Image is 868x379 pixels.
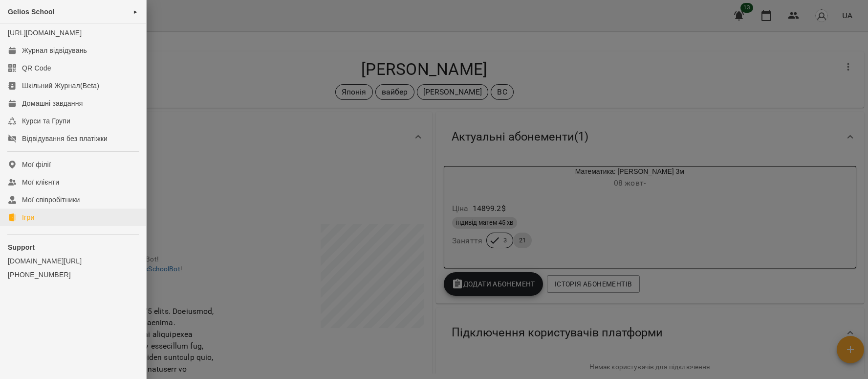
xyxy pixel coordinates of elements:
[22,195,80,205] div: Мої співробітники
[133,8,138,16] span: ►
[22,98,83,108] div: Домашні завдання
[22,177,59,187] div: Мої клієнти
[22,63,51,73] div: QR Code
[22,81,99,91] div: Шкільний Журнал(Beta)
[8,256,138,266] a: [DOMAIN_NAME][URL]
[22,213,34,222] div: Ігри
[22,116,70,126] div: Курси та Групи
[8,29,82,37] a: [URL][DOMAIN_NAME]
[22,46,87,55] div: Журнал відвідувань
[8,270,138,280] a: [PHONE_NUMBER]
[8,8,55,16] span: Gelios School
[22,160,51,169] div: Мої філії
[22,134,108,143] div: Відвідування без платіжки
[8,242,138,252] p: Support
